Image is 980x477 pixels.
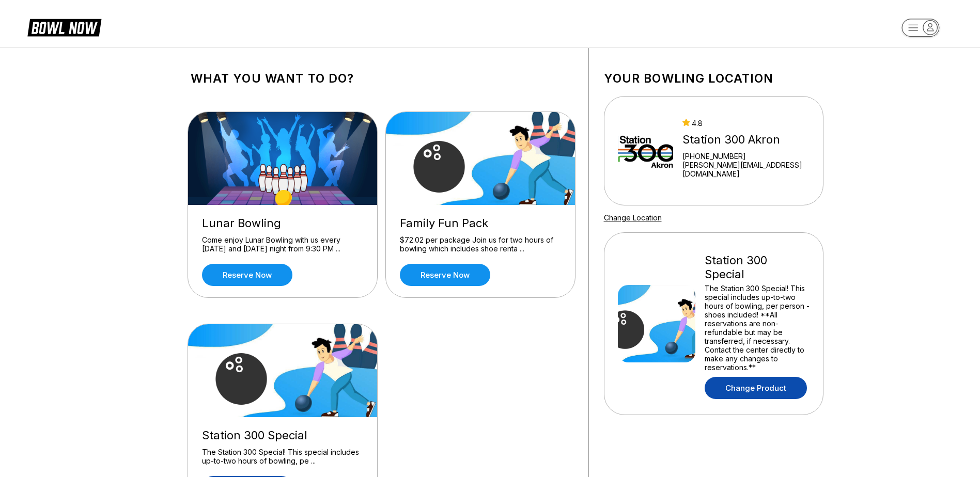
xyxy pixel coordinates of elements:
[400,235,561,253] div: $72.02 per package Join us for two hours of bowling which includes shoe renta ...
[682,161,810,178] a: [PERSON_NAME][EMAIL_ADDRESS][DOMAIN_NAME]
[618,285,695,362] img: Station 300 Special
[202,235,363,253] div: Come enjoy Lunar Bowling with us every [DATE] and [DATE] night from 9:30 PM ...
[400,264,490,286] a: Reserve now
[191,71,572,86] h1: What you want to do?
[202,216,363,230] div: Lunar Bowling
[705,284,810,372] div: The Station 300 Special! This special includes up-to-two hours of bowling, per person - shoes inc...
[202,428,363,442] div: Station 300 Special
[705,377,807,399] a: Change Product
[682,133,810,147] div: Station 300 Akron
[386,112,576,205] img: Family Fun Pack
[604,213,662,222] a: Change Location
[188,324,378,417] img: Station 300 Special
[188,112,378,205] img: Lunar Bowling
[705,253,810,281] div: Station 300 Special
[202,448,363,466] div: The Station 300 Special! This special includes up-to-two hours of bowling, pe ...
[682,119,810,128] div: 4.8
[682,152,810,161] div: [PHONE_NUMBER]
[604,71,823,86] h1: Your bowling location
[400,216,561,230] div: Family Fun Pack
[202,264,292,286] a: Reserve now
[618,112,673,189] img: Station 300 Akron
